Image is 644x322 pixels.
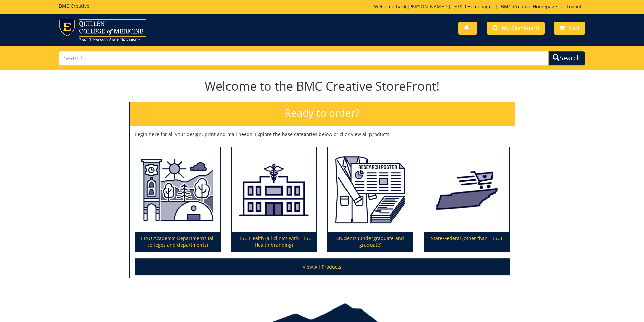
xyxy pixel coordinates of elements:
a: ETSU Health (all clinics with ETSU Health branding) [232,147,316,251]
p: Welcome back, ! | | | [374,3,585,10]
p: Begin here for all your design, print and mail needs. Explore the base categories below or click ... [135,131,510,138]
h5: BMC Creative [59,3,89,8]
h1: Welcome to the BMC Creative StoreFront! [129,79,515,93]
a: Cart [554,22,585,35]
span: Cart [569,24,580,32]
img: ETSU logo [59,19,146,41]
p: ETSU Academic Departments (all colleges and departments) [135,232,220,251]
a: ETSU Homepage [451,3,495,10]
img: Students (undergraduate and graduate) [328,147,413,232]
span: My Dashboard [502,24,539,32]
p: ETSU Health (all clinics with ETSU Health branding) [232,232,316,251]
a: Students (undergraduate and graduate) [328,147,413,251]
input: Search... [59,51,549,66]
a: ETSU Academic Departments (all colleges and departments) [135,147,220,251]
a: State/Federal (other than ETSU) [424,147,509,251]
h2: Ready to order? [130,102,515,126]
a: Logout [563,3,585,10]
img: State/Federal (other than ETSU) [424,147,509,232]
button: Search [548,51,585,66]
img: ETSU Academic Departments (all colleges and departments) [135,147,220,232]
img: ETSU Health (all clinics with ETSU Health branding) [232,147,316,232]
a: View All Products [135,258,510,275]
a: [PERSON_NAME] [408,3,446,10]
p: State/Federal (other than ETSU) [424,232,509,251]
a: BMC Creative Homepage [498,3,560,10]
a: My Dashboard [487,22,545,35]
p: Students (undergraduate and graduate) [328,232,413,251]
